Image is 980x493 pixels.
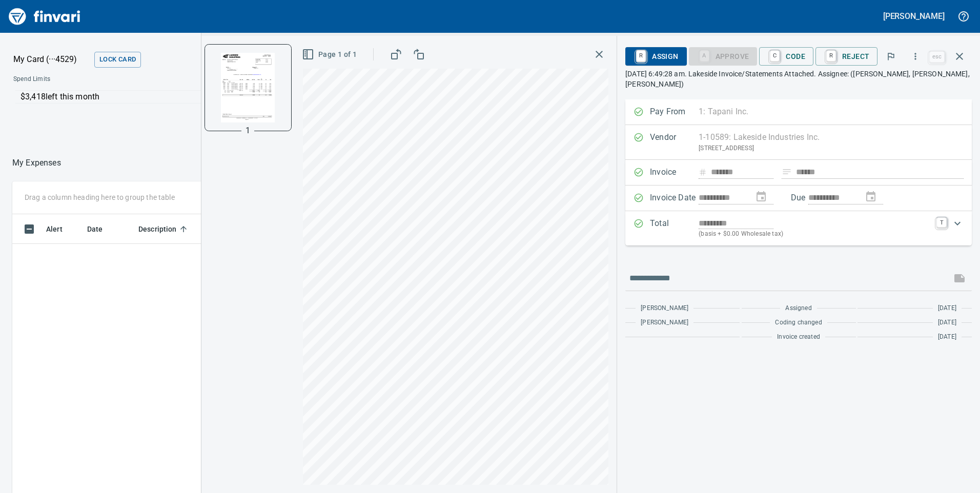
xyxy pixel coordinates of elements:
p: [DATE] 6:49:28 am. Lakeside Invoice/Statements Attached. Assignee: ([PERSON_NAME], [PERSON_NAME],... [625,69,972,89]
p: $3,418 left this month [21,91,342,103]
button: Flag [880,45,902,68]
p: My Card (···4529) [13,53,90,66]
span: Invoice created [777,332,820,342]
span: [DATE] [938,318,956,328]
p: Total [650,217,699,239]
a: R [826,50,836,61]
p: Drag a column heading here to group the table [25,192,175,202]
nav: breadcrumb [12,157,61,169]
span: [DATE] [938,303,956,314]
span: [DATE] [938,332,956,342]
span: Spend Limits [13,74,198,85]
span: Date [87,223,116,235]
div: Coding Required [689,51,758,60]
span: [PERSON_NAME] [641,318,688,328]
img: Finvari [6,4,83,29]
span: Assigned [785,303,811,314]
span: Reject [824,48,869,65]
span: This records your message into the invoice and notifies anyone mentioned [947,266,972,291]
p: My Expenses [12,157,61,169]
span: Coding changed [775,318,822,328]
span: Description [138,223,190,235]
span: Description [138,223,177,235]
h5: [PERSON_NAME] [883,11,945,22]
button: Page 1 of 1 [300,45,361,64]
span: Alert [46,223,63,235]
button: More [904,45,927,68]
button: RAssign [625,47,686,66]
button: RReject [815,47,877,66]
span: Date [87,223,103,235]
span: Close invoice [927,44,972,69]
span: Code [767,48,805,65]
button: [PERSON_NAME] [881,8,947,24]
a: T [936,217,947,228]
a: esc [929,51,945,63]
div: Expand [625,211,972,245]
span: Assign [634,48,678,65]
button: CCode [759,47,813,66]
span: [PERSON_NAME] [641,303,688,314]
p: 1 [246,125,250,137]
span: Lock Card [99,54,136,66]
img: Page 1 [213,53,283,122]
button: Lock Card [94,52,141,68]
a: C [770,50,780,61]
p: Online allowed [5,104,349,114]
span: Alert [46,223,76,235]
p: (basis + $0.00 Wholesale tax) [699,229,930,239]
span: Page 1 of 1 [304,48,357,61]
a: R [636,50,646,61]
